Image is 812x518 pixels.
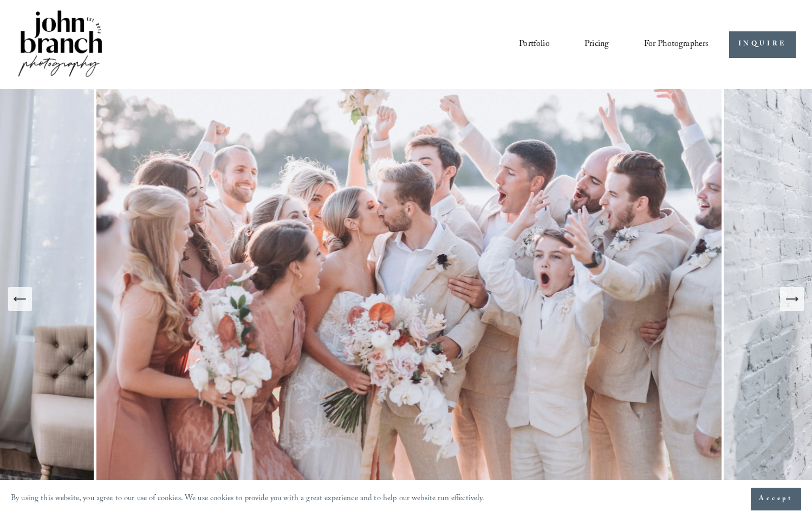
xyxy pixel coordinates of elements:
[519,35,549,54] a: Portfolio
[780,287,804,311] button: Next Slide
[751,488,801,510] button: Accept
[584,35,609,54] a: Pricing
[644,35,709,54] a: folder dropdown
[759,494,793,504] span: Accept
[94,89,724,509] img: A wedding party celebrating outdoors, featuring a bride and groom kissing amidst cheering bridesm...
[729,31,796,58] a: INQUIRE
[16,8,104,81] img: John Branch IV Photography
[11,492,485,507] p: By using this website, you agree to our use of cookies. We use cookies to provide you with a grea...
[8,287,32,311] button: Previous Slide
[644,36,709,53] span: For Photographers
